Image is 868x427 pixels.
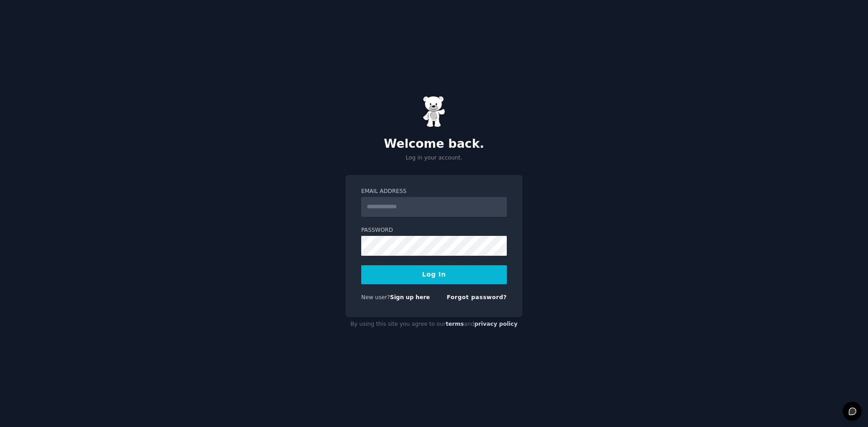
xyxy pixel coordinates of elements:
div: By using this site you agree to our and [345,317,523,332]
label: Password [361,226,507,235]
span: New user? [361,294,390,300]
button: Log In [361,265,507,284]
a: privacy policy [474,321,518,327]
a: Forgot password? [447,294,507,300]
a: Sign up here [390,294,430,300]
img: Gummy Bear [423,96,445,127]
a: terms [446,321,464,327]
h2: Welcome back. [345,137,523,151]
label: Email Address [361,188,507,196]
p: Log in your account. [345,154,523,162]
